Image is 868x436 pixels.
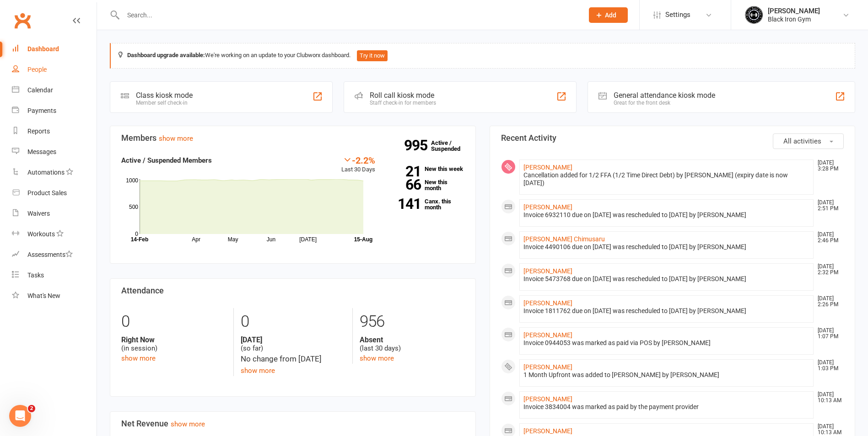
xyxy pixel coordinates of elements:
[12,265,97,286] a: Tasks
[813,392,843,404] time: [DATE] 10:13 AM
[12,245,97,265] a: Assessments
[523,299,572,307] a: [PERSON_NAME]
[27,66,47,73] div: People
[9,405,31,427] iframe: Intercom live chat
[773,133,844,149] button: All activities
[12,286,97,306] a: What's New
[27,189,67,197] div: Product Sales
[813,200,843,212] time: [DATE] 2:51 PM
[27,45,59,53] div: Dashboard
[813,424,843,436] time: [DATE] 10:13 AM
[768,7,820,15] div: [PERSON_NAME]
[121,419,464,428] h3: Net Revenue
[605,11,616,19] span: Add
[665,5,690,25] span: Settings
[614,100,715,106] div: Great for the front desk
[523,171,810,187] div: Cancellation added for 1/2 FFA (1/2 Time Direct Debt) by [PERSON_NAME] (expiry date is now [DATE])
[27,169,65,176] div: Automations
[121,335,226,353] div: (in session)
[121,308,226,335] div: 0
[523,339,810,347] div: Invoice 0944053 was marked as paid via POS by [PERSON_NAME]
[241,335,345,344] strong: [DATE]
[12,183,97,203] a: Product Sales
[136,91,193,100] div: Class kiosk mode
[12,162,97,183] a: Automations
[523,427,572,435] a: [PERSON_NAME]
[360,354,394,362] a: show more
[523,243,810,251] div: Invoice 4490106 due on [DATE] was rescheduled to [DATE] by [PERSON_NAME]
[241,308,345,335] div: 0
[813,160,843,172] time: [DATE] 3:28 PM
[360,335,464,344] strong: Absent
[11,9,34,32] a: Clubworx
[171,420,205,428] a: show more
[589,7,628,23] button: Add
[813,328,843,340] time: [DATE] 1:07 PM
[523,235,605,243] a: [PERSON_NAME] Chimusaru
[360,308,464,335] div: 956
[389,166,464,172] a: 21New this week
[27,107,56,114] div: Payments
[389,197,421,211] strong: 141
[27,128,50,135] div: Reports
[12,101,97,121] a: Payments
[523,211,810,219] div: Invoice 6932110 due on [DATE] was rescheduled to [DATE] by [PERSON_NAME]
[523,363,572,371] a: [PERSON_NAME]
[27,230,55,238] div: Workouts
[523,395,572,403] a: [PERSON_NAME]
[127,52,205,58] strong: Dashboard upgrade available:
[241,367,275,375] a: show more
[27,86,53,94] div: Calendar
[12,59,97,80] a: People
[121,133,464,143] h3: Members
[341,155,375,175] div: Last 30 Days
[12,80,97,101] a: Calendar
[136,100,193,106] div: Member self check-in
[523,331,572,339] a: [PERSON_NAME]
[121,335,226,344] strong: Right Now
[389,179,464,191] a: 66New this month
[27,292,60,299] div: What's New
[110,43,855,69] div: We're working on an update to your Clubworx dashboard.
[357,50,388,61] button: Try it now
[614,91,715,100] div: General attendance kiosk mode
[389,165,421,178] strong: 21
[431,133,471,159] a: 995Active / Suspended
[745,6,763,24] img: thumb_image1623296242.png
[121,354,156,362] a: show more
[501,133,844,143] h3: Recent Activity
[12,39,97,59] a: Dashboard
[523,403,810,411] div: Invoice 3834004 was marked as paid by the payment provider
[523,164,572,171] a: [PERSON_NAME]
[121,286,464,295] h3: Attendance
[27,271,44,279] div: Tasks
[241,335,345,353] div: (so far)
[370,100,436,106] div: Staff check-in for members
[523,267,572,275] a: [PERSON_NAME]
[389,178,421,191] strong: 66
[28,405,35,412] span: 2
[360,335,464,353] div: (last 30 days)
[523,307,810,315] div: Invoice 1811762 due on [DATE] was rescheduled to [DATE] by [PERSON_NAME]
[523,371,810,379] div: 1 Month Upfront was added to [PERSON_NAME] by [PERSON_NAME]
[370,91,436,100] div: Roll call kiosk mode
[120,9,577,21] input: Search...
[389,198,464,210] a: 141Canx. this month
[523,203,572,211] a: [PERSON_NAME]
[12,121,97,142] a: Reports
[12,224,97,245] a: Workouts
[12,142,97,162] a: Messages
[813,264,843,276] time: [DATE] 2:32 PM
[783,137,821,145] span: All activities
[404,138,431,152] strong: 995
[27,210,50,217] div: Waivers
[27,251,73,258] div: Assessments
[768,15,820,23] div: Black Iron Gym
[341,155,375,165] div: -2.2%
[121,156,212,165] strong: Active / Suspended Members
[12,203,97,224] a: Waivers
[813,232,843,244] time: [DATE] 2:46 PM
[813,360,843,372] time: [DATE] 1:03 PM
[27,148,56,155] div: Messages
[523,275,810,283] div: Invoice 5473768 due on [DATE] was rescheduled to [DATE] by [PERSON_NAME]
